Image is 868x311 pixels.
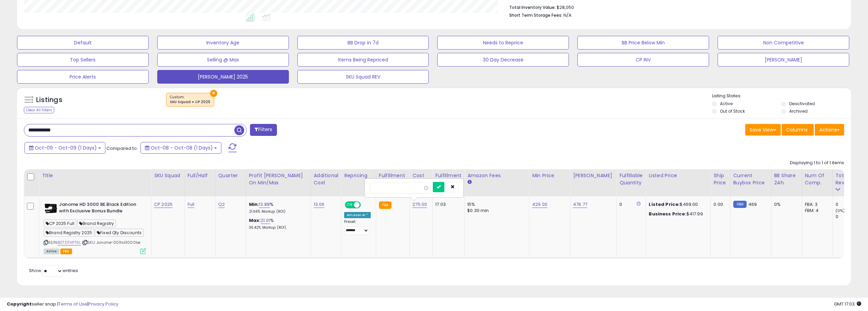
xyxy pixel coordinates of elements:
[834,301,861,307] span: 2025-10-9 17:03 GMT
[412,172,429,179] div: Cost
[467,201,524,208] div: 15%
[185,169,215,196] th: CSV column name: cust_attr_9_Full/Half
[42,172,148,179] div: Title
[782,124,814,136] button: Columns
[836,208,845,213] small: (0%)
[805,172,830,186] div: Num of Comp.
[151,169,185,196] th: CSV column name: cust_attr_8_SKU Squad
[774,172,799,186] div: BB Share 24h.
[25,142,105,154] button: Oct-09 - Oct-09 (1 Days)
[713,172,727,186] div: Ship Price
[297,53,429,67] button: Items Being Repriced
[718,53,849,67] button: [PERSON_NAME]
[246,169,311,196] th: The percentage added to the cost of goods (COGS) that forms the calculator for Min & Max prices.
[774,201,797,208] div: 0%
[532,172,567,179] div: Min Price
[141,142,221,154] button: Oct-08 - Oct-08 (1 Days)
[218,172,243,179] div: Quarter
[314,172,339,186] div: Additional Cost
[573,201,587,208] a: 476.77
[7,301,118,308] div: seller snap | |
[151,144,213,151] span: Oct-08 - Oct-08 (1 Days)
[7,301,32,307] strong: Copyright
[170,100,210,104] div: SKU Squad = CP 2025
[29,267,78,274] span: Show: entries
[649,172,708,179] div: Listed Price
[786,126,808,133] span: Columns
[249,172,308,186] div: Profit [PERSON_NAME] on Min/Max
[437,53,569,67] button: 30 Day Decrease
[649,201,705,208] div: $469.00
[17,36,149,50] button: Default
[24,107,54,113] div: Clear All Filters
[59,201,142,216] b: Janome HD 3000 BE Black Edition with Exclusive Bonus Bundle
[106,145,138,152] span: Compared to:
[210,90,217,97] button: ×
[649,211,686,217] b: Business Price:
[261,217,270,224] a: 21.01
[170,95,210,105] span: Custom:
[344,172,373,179] div: Repricing
[379,172,407,179] div: Fulfillment
[718,36,849,50] button: Non Competitive
[815,124,844,136] button: Actions
[58,240,81,245] a: B07D7HFT9L
[297,70,429,84] button: SKU Squad REV
[344,212,371,218] div: Amazon AI *
[249,217,306,230] div: %
[509,12,562,18] b: Short Term Storage Fees:
[467,179,471,185] small: Amazon Fees.
[509,3,839,11] li: $28,050
[77,220,116,227] span: Brand Registry
[720,101,733,107] label: Active
[249,217,261,224] b: Max:
[154,201,173,208] a: CP 2025
[577,53,709,67] button: CP INV
[259,201,270,208] a: 13.88
[345,202,354,208] span: ON
[249,201,306,214] div: %
[44,201,57,215] img: 41jMPlV1OBL._SL40_.jpg
[360,202,371,208] span: OFF
[344,220,371,235] div: Preset:
[435,172,461,186] div: Fulfillment Cost
[188,201,195,208] a: Full
[17,70,149,84] button: Price Alerts
[157,70,289,84] button: [PERSON_NAME] 2025
[836,201,863,208] div: 0
[157,36,289,50] button: Inventory Age
[745,124,781,136] button: Save View
[314,201,325,208] a: 13.06
[249,209,306,214] p: 21.66% Markup (ROI)
[297,36,429,50] button: BB Drop in 7d
[188,172,212,179] div: Full/Half
[748,201,757,208] span: 469
[412,201,427,208] a: 275.00
[532,201,547,208] a: 429.00
[154,172,182,179] div: SKU Squad
[17,53,149,67] button: Top Sellers
[733,172,768,186] div: Current Buybox Price
[36,95,62,105] h5: Listings
[437,36,569,50] button: Needs to Reprice
[789,101,815,107] label: Deactivated
[35,144,97,151] span: Oct-09 - Oct-09 (1 Days)
[805,201,827,208] div: FBA: 3
[44,229,94,237] span: Brand Registry 2025
[95,229,144,237] span: Fixed Qty Discounts
[58,301,87,307] a: Terms of Use
[712,93,851,99] p: Listing States:
[577,36,709,50] button: BB Price Below Min
[467,208,524,214] div: $0.30 min
[467,172,526,179] div: Amazon Fees
[218,201,225,208] a: Q2
[249,201,259,208] b: Min:
[733,201,747,208] small: FBM
[44,201,146,253] div: ASIN:
[789,108,808,114] label: Archived
[60,249,72,254] span: FBA
[563,12,572,18] span: N/A
[790,160,844,166] div: Displaying 1 to 1 of 1 items
[619,201,641,208] div: 0
[249,225,306,230] p: 36.42% Markup (ROI)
